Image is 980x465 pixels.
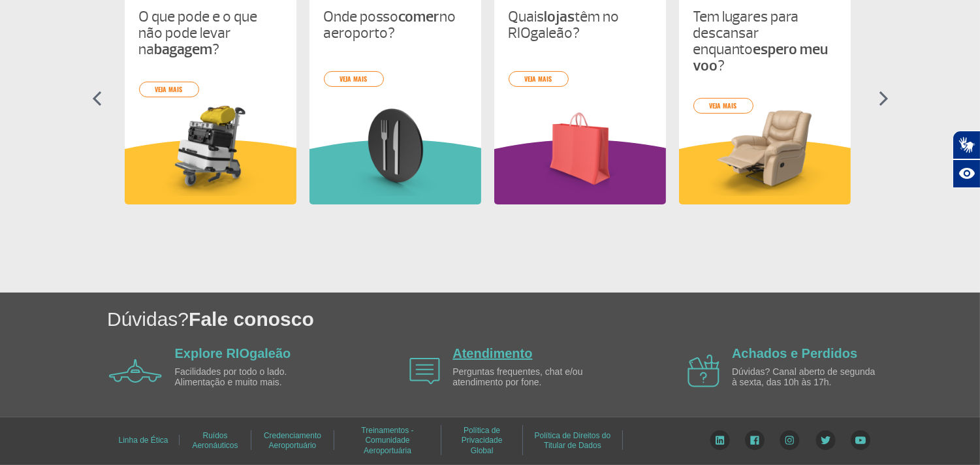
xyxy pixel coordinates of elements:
[155,40,213,59] strong: bagagem
[494,140,666,204] img: roxoInformacoesUteis.svg
[535,426,611,455] a: Política de Direitos do Titular de Dados
[953,131,980,159] button: Abrir tradutor de língua de sinais.
[109,359,162,383] img: airplane icon
[732,346,857,361] a: Achados e Perdidos
[452,367,603,387] p: Perguntas frequentes, chat e/ou atendimento por fone.
[324,71,384,87] a: veja mais
[545,7,575,26] strong: lojas
[732,367,882,387] p: Dúvidas? Canal aberto de segunda à sexta, das 10h às 17h.
[118,431,168,449] a: Linha de Ética
[361,421,413,460] a: Treinamentos - Comunidade Aeroportuária
[192,426,238,455] a: Ruídos Aeronáuticos
[462,421,503,460] a: Política de Privacidade Global
[175,367,325,387] p: Facilidades por todo o lado. Alimentação e muito mais.
[309,140,481,204] img: verdeInformacoesUteis.svg
[452,346,532,361] a: Atendimento
[693,103,836,196] img: card%20informa%C3%A7%C3%B5es%204.png
[851,430,870,450] img: YouTube
[399,7,440,26] strong: comer
[745,430,765,450] img: Facebook
[324,8,467,41] p: Onde posso no aeroporto?
[953,159,980,188] button: Abrir recursos assistivos.
[175,346,291,361] a: Explore RIOgaleão
[264,426,321,455] a: Credenciamento Aeroportuário
[139,82,199,97] a: veja mais
[879,91,889,106] img: seta-direita
[509,103,652,196] img: card%20informa%C3%A7%C3%B5es%206.png
[139,103,282,196] img: card%20informa%C3%A7%C3%B5es%201.png
[953,131,980,188] div: Plugin de acessibilidade da Hand Talk.
[815,430,836,450] img: Twitter
[139,8,282,57] p: O que pode e o que não pode levar na ?
[189,308,314,330] span: Fale conosco
[509,8,652,41] p: Quais têm no RIOgaleão?
[780,430,800,450] img: Instagram
[92,91,102,106] img: seta-esquerda
[509,71,569,87] a: veja mais
[710,430,730,450] img: LinkedIn
[409,358,440,385] img: airplane icon
[679,140,851,204] img: amareloInformacoesUteis.svg
[125,140,296,204] img: amareloInformacoesUteis.svg
[693,98,753,114] a: veja mais
[324,103,467,196] img: card%20informa%C3%A7%C3%B5es%208.png
[693,8,836,74] p: Tem lugares para descansar enquanto ?
[107,306,980,332] h1: Dúvidas?
[693,40,829,75] strong: espero meu voo
[688,355,719,387] img: airplane icon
